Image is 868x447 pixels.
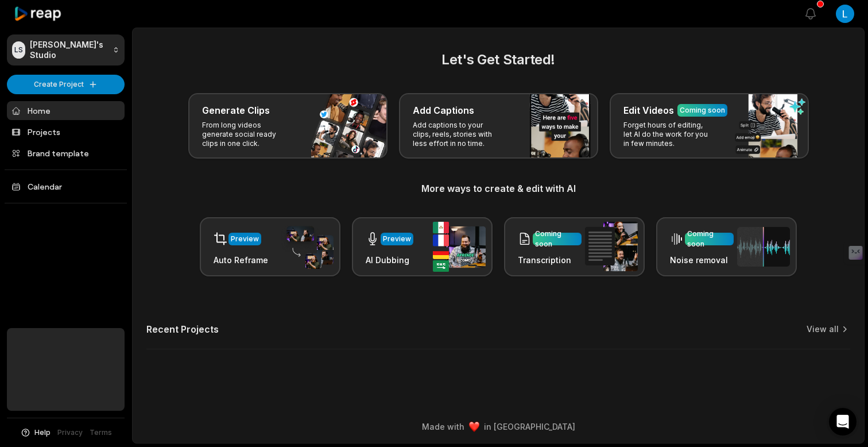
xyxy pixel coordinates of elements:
p: Add captions to your clips, reels, stories with less effort in no time. [413,121,502,148]
h3: More ways to create & edit with AI [146,182,850,195]
img: auto_reframe.png [281,225,334,269]
button: Help [20,427,51,438]
p: Forget hours of editing, let AI do the work for you in few minutes. [623,121,712,148]
h3: Edit Videos [623,103,674,117]
div: Coming soon [680,105,725,115]
div: LS [12,41,25,59]
div: Made with in [GEOGRAPHIC_DATA] [143,421,854,433]
a: Privacy [57,427,83,438]
img: noise_removal.png [737,227,790,267]
p: [PERSON_NAME]'s Studio [30,40,108,60]
div: Coming soon [535,229,579,249]
a: Home [7,101,125,120]
img: ai_dubbing.png [433,222,486,272]
h3: Transcription [518,254,582,266]
h3: Add Captions [413,103,474,117]
h2: Let's Get Started! [146,49,850,70]
h3: Generate Clips [202,103,270,117]
div: Open Intercom Messenger [829,408,857,436]
a: Brand template [7,144,125,163]
a: Calendar [7,177,125,196]
a: Projects [7,122,125,141]
img: transcription.png [585,222,638,271]
a: View all [807,323,839,335]
button: Create Project [7,75,125,94]
a: Terms [90,427,112,438]
span: Help [34,427,51,438]
div: Coming soon [687,229,731,249]
p: From long videos generate social ready clips in one click. [202,121,291,148]
h2: Recent Projects [146,323,219,335]
h3: AI Dubbing [366,254,413,266]
div: Preview [231,234,259,244]
h3: Auto Reframe [214,254,268,266]
h3: Noise removal [670,254,734,266]
img: heart emoji [469,422,479,432]
div: Preview [383,234,411,244]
